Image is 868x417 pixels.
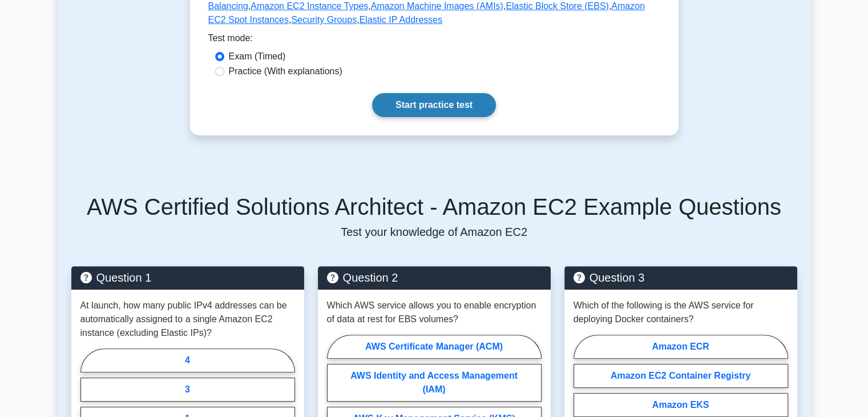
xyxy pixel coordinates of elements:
[327,299,542,326] p: Which AWS service allows you to enable encryption of data at rest for EBS volumes?
[71,193,797,220] h5: AWS Certified Solutions Architect - Amazon EC2 Example Questions
[327,271,542,284] h5: Question 2
[371,1,503,11] a: Amazon Machine Images (AMIs)
[71,225,797,239] p: Test your knowledge of Amazon EC2
[208,31,660,50] div: Test mode:
[80,378,295,402] label: 3
[80,348,295,372] label: 4
[327,335,542,359] label: AWS Certificate Manager (ACM)
[574,299,788,326] p: Which of the following is the AWS service for deploying Docker containers?
[80,271,295,284] h5: Question 1
[574,335,788,359] label: Amazon ECR
[574,393,788,417] label: Amazon EKS
[574,364,788,388] label: Amazon EC2 Container Registry
[229,65,342,78] label: Practice (With explanations)
[506,1,609,11] a: Elastic Block Store (EBS)
[327,364,542,402] label: AWS Identity and Access Management (IAM)
[360,15,443,25] a: Elastic IP Addresses
[251,1,368,11] a: Amazon EC2 Instance Types
[80,299,295,340] p: At launch, how many public IPv4 addresses can be automatically assigned to a single Amazon EC2 in...
[372,93,496,117] a: Start practice test
[229,50,286,63] label: Exam (Timed)
[574,271,788,284] h5: Question 3
[291,15,357,25] a: Security Groups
